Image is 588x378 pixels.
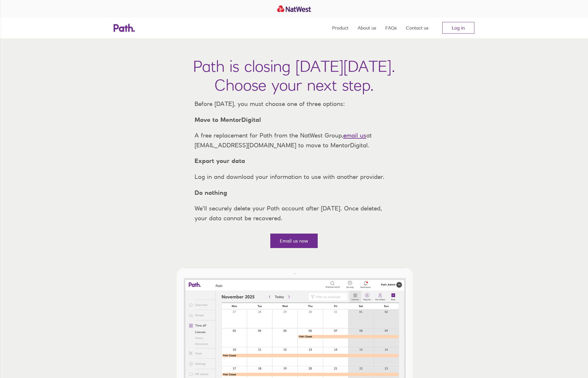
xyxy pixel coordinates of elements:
a: Email us now [270,234,318,248]
strong: Move to MentorDigital [195,116,261,123]
h1: Path is closing [DATE][DATE]. Choose your next step. [193,57,395,94]
strong: Do nothing [195,189,227,196]
a: Product [332,17,348,38]
strong: Export your data [195,157,245,164]
a: About us [358,17,376,38]
p: Before [DATE], you must choose one of three options: [190,99,398,109]
a: email us [343,132,366,139]
p: A free replacement for Path from the NatWest Group, at [EMAIL_ADDRESS][DOMAIN_NAME] to move to Me... [190,131,398,150]
a: Contact us [406,17,428,38]
p: We’ll securely delete your Path account after [DATE]. Once deleted, your data cannot be recovered. [190,203,398,223]
p: Log in and download your information to use with another provider. [190,172,398,182]
a: FAQs [385,17,397,38]
a: Log in [442,22,474,34]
